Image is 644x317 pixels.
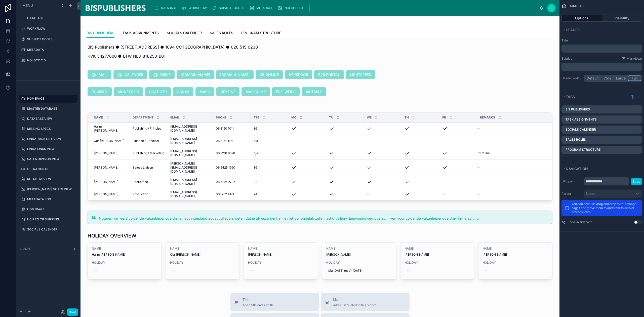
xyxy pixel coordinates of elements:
[170,115,180,120] span: EMAIL
[566,107,590,111] label: BIS PUBLISHERS
[630,95,634,99] svg: Show help information
[561,165,639,172] button: Navigation
[622,57,642,61] a: Markdown
[27,137,74,141] label: LINDA TASK LIST VIEW
[219,6,244,10] span: SUBJECT CODES
[566,167,588,171] span: Navigation
[27,177,74,181] label: RETAILERSVIEW
[566,128,596,132] label: SOCIALS CALENDER
[566,28,580,32] span: Header
[27,207,74,211] label: HOMEPAGE
[561,38,642,43] label: Title
[566,117,597,122] label: TASK ASSIGNMENTS
[367,115,372,120] span: WE
[243,303,274,307] span: Add a title and subtitle
[27,127,74,131] a: MISSING SPECS
[241,28,281,38] a: PROGRAM STRUCTURE
[627,57,642,61] span: Markdown
[566,138,586,142] label: SALES ROLES
[180,4,210,13] a: WORKFLOW
[285,6,303,10] span: NOLOCO 2.0
[27,27,74,31] label: WORKFLOW
[27,58,74,62] label: NOLOCO 2.0
[628,75,641,81] button: Full
[152,4,180,13] a: DATABASE
[321,293,410,311] button: ListAdd a list related to this record
[87,28,114,38] a: BIS PUBLISHERS
[561,63,642,71] div: scrollable content
[189,6,207,10] span: WORKFLOW
[67,308,78,316] button: Done
[27,227,74,231] label: SOCIALS CALENDER
[210,4,248,13] a: SUBJECT CODES
[561,15,602,22] button: Options
[241,30,281,35] span: PROGRAM STRUCTURE
[561,45,642,53] div: scrollable content
[216,115,226,120] span: PHONE
[569,4,585,8] span: HOMEPAGE
[566,148,600,152] label: PROGRAM STRUCTURE
[27,167,74,171] label: OPERATIONAL
[27,197,74,201] label: METADATA LOG
[405,115,409,120] span: TH
[22,247,31,251] span: Page
[27,157,74,161] a: SALES DIVISION VIEW
[18,95,75,102] button: Hidden pages
[150,3,539,14] div: scrollable content
[133,115,153,120] span: DEPARTMENT
[480,115,495,120] span: REMARKS
[27,107,74,111] label: MASTER DATABASE
[27,217,74,221] label: HCH TO CB SHIPPING
[561,26,639,33] button: Header
[333,297,376,302] span: List
[27,37,74,41] label: SUBJECT CODES
[94,115,103,120] span: NAME
[442,115,446,120] span: FR
[27,117,74,121] label: DATABASE VIEW
[123,30,159,35] span: TASK ASSIGNMENTS
[333,303,376,307] span: Add a list related to this record
[87,30,114,35] span: BIS PUBLISHERS
[614,75,628,81] button: Large
[27,48,74,52] label: METADATA
[566,95,575,99] span: Tabs
[18,246,69,253] button: Page
[561,179,582,183] label: URL path
[248,4,276,13] a: METADATA
[123,28,159,38] a: TASK ASSIGNMENTS
[584,75,601,81] button: Default
[85,4,146,12] img: App logo
[256,6,272,10] span: METADATA
[210,30,233,35] span: SALES ROLES
[586,191,595,196] span: None
[22,3,33,8] span: Menu
[167,28,202,38] a: SOCIALS CALENDER
[572,202,639,214] p: You can now use drag and drop to re-arrange pages and move them to and from folders or nested views
[210,28,233,38] a: SALES ROLES
[27,187,74,191] label: [PERSON_NAME] NOTES VIEW
[601,75,614,81] button: 75%
[27,147,74,151] label: LINDA LINKS VIEW
[631,178,642,185] button: Save
[584,189,642,198] button: None
[18,2,57,9] button: Menu
[230,293,319,311] button: TitleAdd a title and subtitle
[551,6,552,10] span: L
[329,115,333,120] span: TU
[27,97,74,101] label: HOMEPAGE
[27,16,74,20] label: DATABASE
